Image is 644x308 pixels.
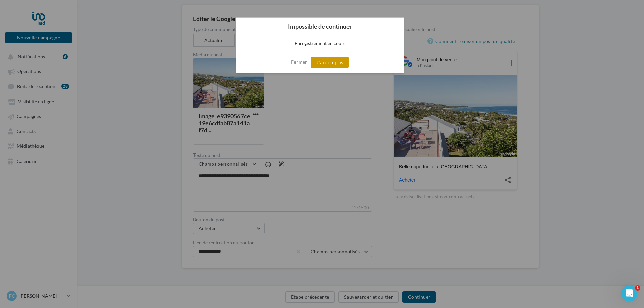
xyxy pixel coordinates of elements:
p: Enregistrement en cours [236,35,404,51]
span: 1 [635,285,640,291]
h2: Impossible de continuer [236,18,404,35]
button: J'ai compris [311,57,349,68]
button: Fermer [291,57,307,67]
iframe: Intercom live chat [621,285,637,301]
